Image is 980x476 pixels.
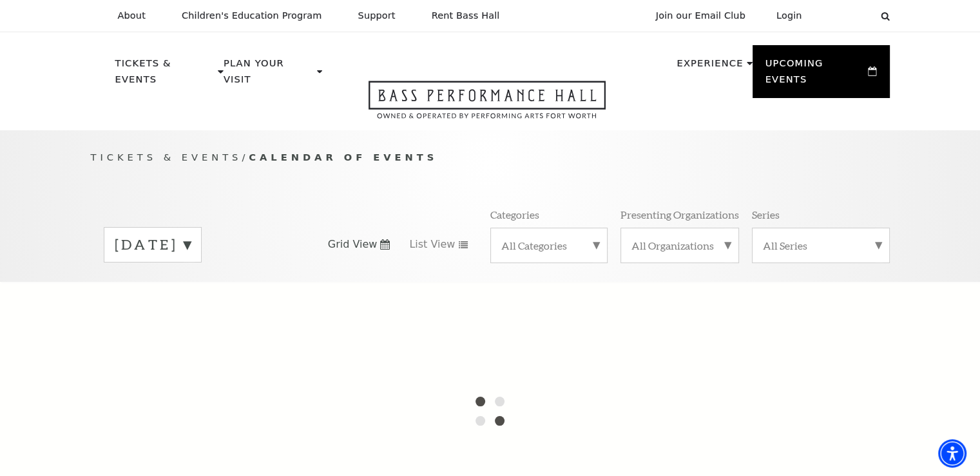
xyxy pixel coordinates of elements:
[752,208,780,221] p: Series
[358,10,396,21] p: Support
[501,239,597,252] label: All Categories
[91,150,890,166] p: /
[409,237,455,252] span: List View
[249,152,437,163] span: Calendar of Events
[224,55,314,95] p: Plan Your Visit
[182,10,322,21] p: Children's Education Program
[490,208,539,221] p: Categories
[765,55,865,95] p: Upcoming Events
[823,10,869,22] select: Select:
[328,237,378,252] span: Grid View
[938,439,966,468] div: Accessibility Menu
[763,239,879,252] label: All Series
[322,81,652,130] a: Open this option
[677,55,743,79] p: Experience
[115,55,215,95] p: Tickets & Events
[631,239,728,252] label: All Organizations
[118,10,146,21] p: About
[620,208,739,221] p: Presenting Organizations
[115,235,191,255] label: [DATE]
[432,10,500,21] p: Rent Bass Hall
[91,152,242,163] span: Tickets & Events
